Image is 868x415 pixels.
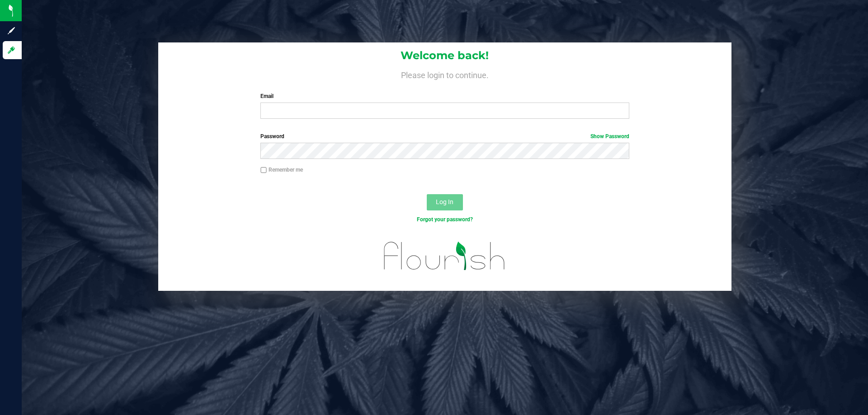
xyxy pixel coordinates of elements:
[260,166,303,174] label: Remember me
[158,69,731,79] h4: Please login to continue.
[260,92,629,100] label: Email
[7,26,16,35] inline-svg: Sign up
[436,198,453,205] span: Log In
[7,46,16,55] inline-svg: Log in
[260,133,284,140] span: Password
[260,167,267,173] input: Remember me
[417,216,473,223] a: Forgot your password?
[373,233,516,279] img: flourish_logo.svg
[590,133,629,140] a: Show Password
[427,194,463,210] button: Log In
[158,50,731,61] h1: Welcome back!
